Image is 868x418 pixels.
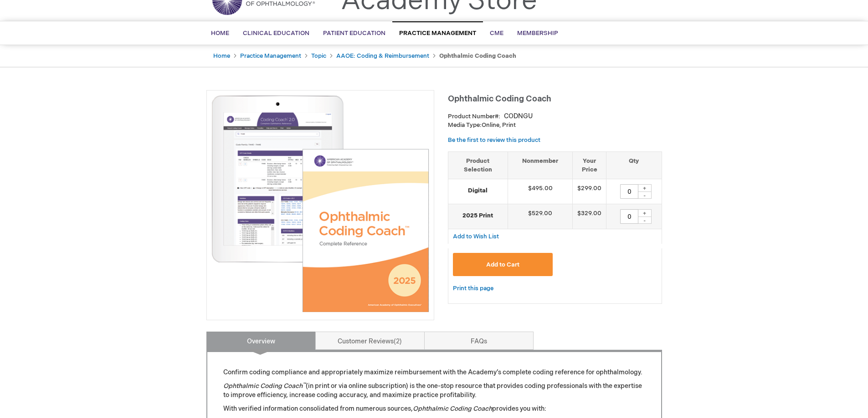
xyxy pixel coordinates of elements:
span: Add to Cart [486,261,519,268]
input: Qty [620,209,638,224]
span: CME [490,30,503,37]
span: Home [211,30,229,37]
a: Practice Management [240,52,301,60]
strong: Media Type: [448,121,482,129]
strong: 2025 Print [453,212,503,220]
div: + [638,209,652,217]
th: Your Price [573,151,606,179]
em: Ophthalmic Coding Coach [223,382,306,390]
td: $329.00 [573,204,606,229]
div: - [638,191,652,199]
strong: Product Number [448,113,500,120]
a: Print this page [453,283,493,294]
a: Topic [311,52,326,60]
em: Ophthalmic Coding Coach [413,405,492,413]
th: Qty [606,151,662,179]
span: Patient Education [323,30,385,37]
a: Be the first to review this product [448,136,540,144]
p: With verified information consolidated from numerous sources, provides you with: [223,404,645,413]
strong: Digital [453,186,503,195]
a: Home [213,52,230,60]
p: Confirm coding compliance and appropriately maximize reimbursement with the Academy’s complete co... [223,368,645,377]
span: 2 [394,337,402,345]
input: Qty [620,184,638,199]
a: FAQs [424,332,534,350]
button: Add to Cart [453,253,553,276]
th: Product Selection [448,151,508,179]
a: AAOE: Coding & Reimbursement [336,52,429,60]
td: $299.00 [573,179,606,204]
a: Customer Reviews2 [315,332,425,350]
a: Add to Wish List [453,232,499,240]
span: Ophthalmic Coding Coach [448,94,551,104]
img: Ophthalmic Coding Coach [211,95,429,312]
td: $529.00 [508,204,573,229]
p: Online, Print [448,121,662,130]
sup: ™ [303,382,306,387]
span: Add to Wish List [453,233,499,240]
div: + [638,184,652,192]
th: Nonmember [508,151,573,179]
span: Clinical Education [243,30,309,37]
p: (in print or via online subscription) is the one-stop resource that provides coding professionals... [223,382,645,400]
span: Practice Management [399,30,476,37]
div: - [638,217,652,224]
a: Overview [206,332,316,350]
strong: Ophthalmic Coding Coach [439,52,516,60]
span: Membership [517,30,558,37]
td: $495.00 [508,179,573,204]
div: CODNGU [504,112,533,121]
